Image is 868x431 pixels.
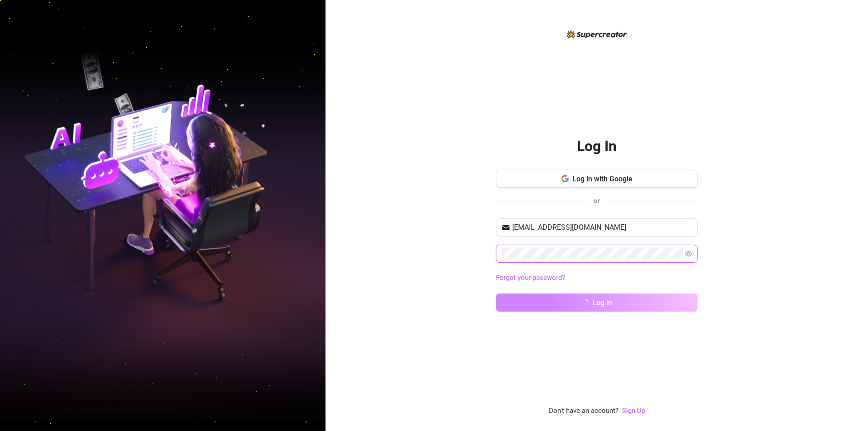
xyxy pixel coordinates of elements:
button: Log in with Google [496,170,698,188]
span: or [594,197,600,205]
input: Your email [512,222,692,233]
span: loading [581,299,589,306]
span: Log in [592,298,612,307]
a: Forgot your password? [496,274,565,282]
a: Sign Up [622,406,645,417]
a: Sign Up [622,407,645,415]
h2: Log In [577,137,617,156]
span: eye [685,250,692,257]
span: Don't have an account? [549,406,618,417]
span: Log in with Google [572,175,632,183]
img: logo-BBDzfeDw.svg [567,30,627,38]
a: Forgot your password? [496,273,698,284]
button: Log in [496,294,698,312]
